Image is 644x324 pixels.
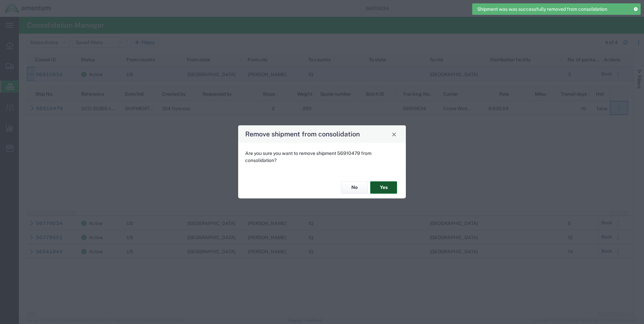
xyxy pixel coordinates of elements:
[389,129,399,139] button: Close
[341,181,368,194] button: No
[477,6,607,13] span: Shipment was was successfully removed from consolidation
[370,181,397,194] button: Yes
[245,129,360,139] h4: Remove shipment from consolidation
[245,150,399,164] p: Are you sure you want to remove shipment 56910479 from consolidation?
